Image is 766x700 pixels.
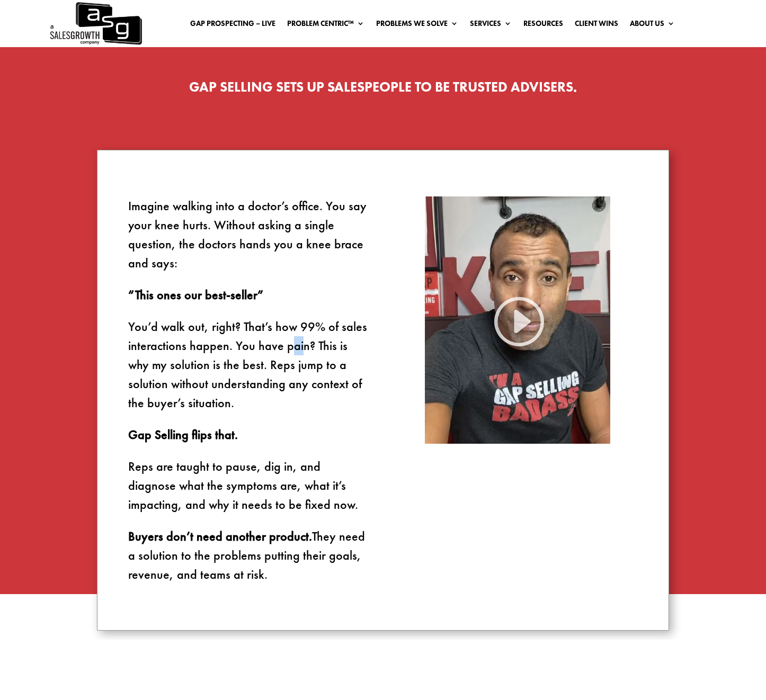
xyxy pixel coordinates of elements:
p: You’d walk out, right? That’s how 99% of sales interactions happen. You have pain? This is why my... [128,317,369,425]
strong: Buyers don’t need another product. [128,528,312,544]
p: Imagine walking into a doctor’s office. You say your knee hurts. Without asking a single question... [128,196,369,285]
strong: Gap Selling flips that. [128,426,238,443]
a: Services [470,20,512,31]
strong: “This ones our best-seller” [128,286,263,303]
a: Client Wins [575,20,618,31]
a: Resources [523,20,563,31]
h2: Gap Selling SETS UP SALESPEOPLE TO BE TRUSTED ADVISERS. [97,80,669,99]
a: Gap Prospecting – LIVE [190,20,275,31]
img: keenan-video-methodology-thumbnail [425,196,610,444]
a: Problems We Solve [376,20,458,31]
a: About Us [630,20,675,31]
p: They need a solution to the problems putting their goals, revenue, and teams at risk. [128,527,369,584]
a: Problem Centric™ [287,20,364,31]
p: Reps are taught to pause, dig in, and diagnose what the symptoms are, what it’s impacting, and wh... [128,457,369,527]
